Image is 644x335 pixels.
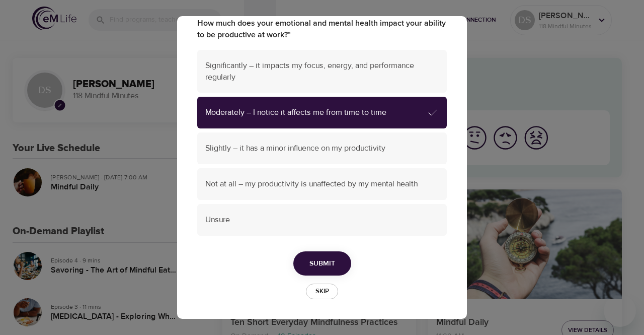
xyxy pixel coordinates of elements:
label: How much does your emotional and mental health impact your ability to be productive at work? [197,18,447,41]
span: Moderately – I notice it affects me from time to time [205,107,427,118]
span: Significantly – it impacts my focus, energy, and performance regularly [205,60,439,83]
span: Slightly – it has a minor influence on my productivity [205,143,439,154]
span: Not at all – my productivity is unaffected by my mental health [205,178,439,190]
button: Skip [306,284,338,299]
span: Submit [309,257,335,270]
button: Submit [293,251,351,276]
span: Skip [311,286,333,297]
span: Unsure [205,214,439,226]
